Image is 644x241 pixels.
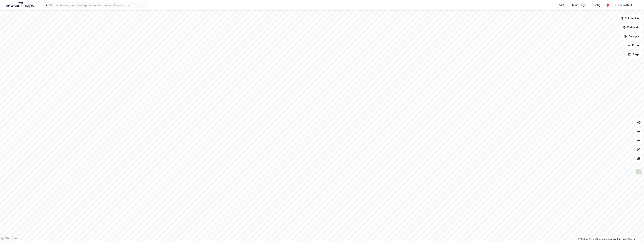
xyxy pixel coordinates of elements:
[6,2,34,8] img: logo.a4113a55bc3d86da70a041830d287a7e.svg
[635,169,642,176] img: Z
[625,223,644,241] div: Kontrollprogram for chat
[559,3,564,7] div: Kart
[624,42,642,49] button: Filter
[608,238,626,240] a: Improve this map
[621,33,642,40] button: Analyse
[572,3,586,7] div: Mine Tags
[1,236,18,240] a: Mapbox homepage
[611,3,632,7] div: [PERSON_NAME]
[594,3,600,7] div: Bolig
[625,51,642,58] button: Tags
[578,238,588,240] a: Mapbox
[589,238,607,240] a: OpenStreetMap
[620,24,642,31] button: Datasett
[617,15,642,22] button: Bokmerker
[625,223,644,241] iframe: Chat Widget
[47,2,148,8] input: Søk på adresse, matrikkel, gårdeiere, leietakere eller personer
